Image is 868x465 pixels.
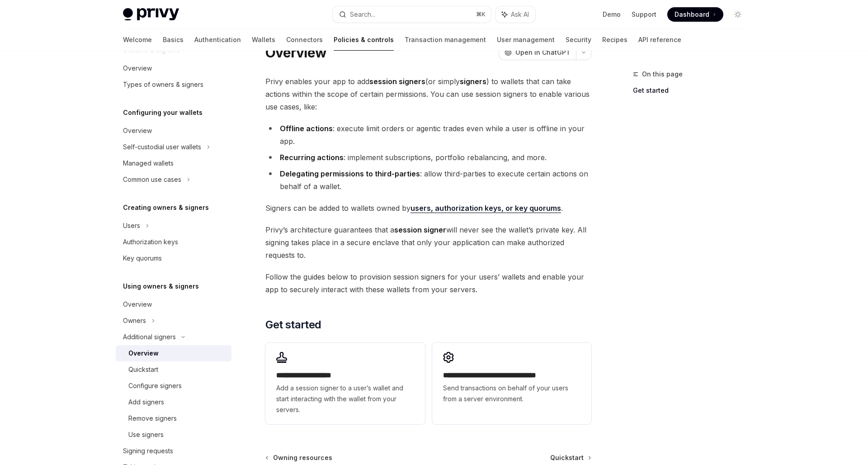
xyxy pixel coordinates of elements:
[123,315,146,326] div: Owners
[280,169,420,178] strong: Delegating permissions to third-parties
[280,124,333,133] strong: Offline actions
[633,83,752,98] a: Get started
[394,225,446,234] strong: session signer
[334,29,394,51] a: Policies & controls
[265,44,326,61] h1: Overview
[116,123,231,139] a: Overview
[128,413,177,424] div: Remove signers
[286,29,323,51] a: Connectors
[273,453,332,462] span: Owning resources
[511,10,529,19] span: Ask AI
[123,332,176,342] div: Additional signers
[123,202,209,213] h5: Creating owners & signers
[194,29,241,51] a: Authentication
[116,443,231,459] a: Signing requests
[123,158,174,169] div: Managed wallets
[116,296,231,313] a: Overview
[116,60,231,76] a: Overview
[116,427,231,443] a: Use signers
[123,281,199,292] h5: Using owners & signers
[128,380,182,391] div: Configure signers
[265,343,425,424] a: **** **** **** *****Add a session signer to a user’s wallet and start interacting with the wallet...
[123,253,162,264] div: Key quorums
[497,29,555,51] a: User management
[116,378,231,394] a: Configure signers
[460,77,486,86] strong: signers
[667,7,723,22] a: Dashboard
[638,29,681,51] a: API reference
[550,453,590,462] a: Quickstart
[123,446,173,456] div: Signing requests
[123,8,179,21] img: light logo
[265,167,591,193] li: : allow third-parties to execute certain actions on behalf of a wallet.
[602,29,627,51] a: Recipes
[265,270,591,296] span: Follow the guides below to provision session signers for your users’ wallets and enable your app ...
[123,299,152,310] div: Overview
[476,11,486,18] span: ⌘ K
[265,318,321,332] span: Get started
[265,151,591,164] li: : implement subscriptions, portfolio rebalancing, and more.
[603,10,621,19] a: Demo
[265,75,591,113] span: Privy enables your app to add (or simply ) to wallets that can take actions within the scope of c...
[266,453,332,462] a: Owning resources
[350,9,375,20] div: Search...
[116,361,231,378] a: Quickstart
[163,29,184,51] a: Basics
[675,10,709,19] span: Dashboard
[499,45,576,60] button: Open in ChatGPT
[116,345,231,361] a: Overview
[123,29,152,51] a: Welcome
[280,153,344,162] strong: Recurring actions
[632,10,656,19] a: Support
[123,142,201,152] div: Self-custodial user wallets
[443,383,580,404] span: Send transactions on behalf of your users from a server environment.
[265,202,591,214] span: Signers can be added to wallets owned by .
[731,7,745,22] button: Toggle dark mode
[410,204,561,213] a: users, authorization keys, or key quorums
[116,410,231,427] a: Remove signers
[116,250,231,266] a: Key quorums
[116,76,231,93] a: Types of owners & signers
[116,234,231,250] a: Authorization keys
[495,6,535,23] button: Ask AI
[123,107,203,118] h5: Configuring your wallets
[116,155,231,171] a: Managed wallets
[333,6,491,23] button: Search...⌘K
[276,383,414,415] span: Add a session signer to a user’s wallet and start interacting with the wallet from your servers.
[265,122,591,147] li: : execute limit orders or agentic trades even while a user is offline in your app.
[515,48,571,57] span: Open in ChatGPT
[642,69,683,80] span: On this page
[128,397,164,408] div: Add signers
[265,223,591,261] span: Privy’s architecture guarantees that a will never see the wallet’s private key. All signing takes...
[116,394,231,410] a: Add signers
[123,174,181,185] div: Common use cases
[550,453,584,462] span: Quickstart
[123,237,178,247] div: Authorization keys
[128,364,158,375] div: Quickstart
[123,63,152,74] div: Overview
[123,79,203,90] div: Types of owners & signers
[369,77,425,86] strong: session signers
[128,429,164,440] div: Use signers
[566,29,591,51] a: Security
[128,348,159,359] div: Overview
[405,29,486,51] a: Transaction management
[252,29,275,51] a: Wallets
[123,125,152,136] div: Overview
[123,220,140,231] div: Users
